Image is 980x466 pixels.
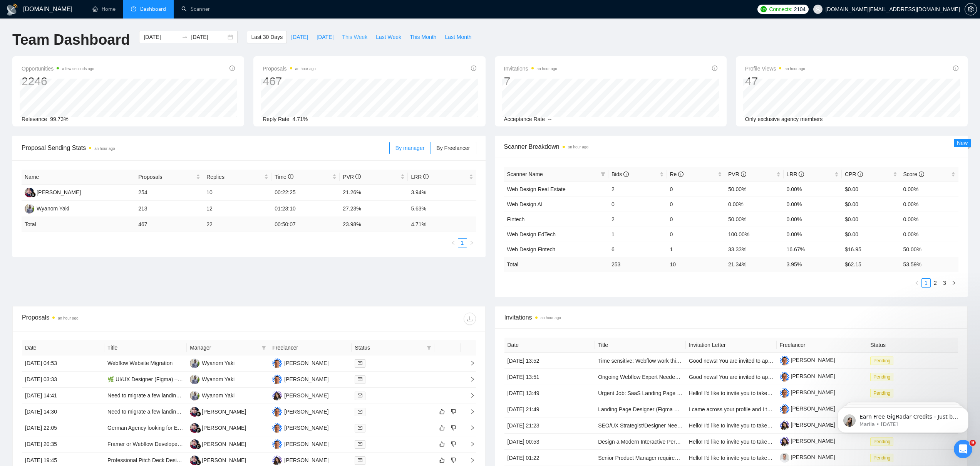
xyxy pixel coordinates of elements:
li: Previous Page [449,238,458,247]
td: $0.00 [842,197,900,212]
a: RH[PERSON_NAME] [25,189,81,195]
td: $16.95 [842,242,900,257]
span: LRR [411,174,429,180]
a: Web Design EdTech [507,231,556,237]
img: logo [6,3,18,16]
img: upwork-logo.png [761,6,767,12]
img: IZ [272,358,282,368]
img: RH [190,407,199,417]
time: an hour ago [541,316,561,320]
img: RH [190,439,199,449]
img: c1TvrDEnT2cRyVJWuaGrBp4vblnH3gAhIHj-0WWF6XgB1-1I-LIFv2h85ylRMVt1qP [780,421,789,430]
button: setting [965,3,977,15]
button: This Week [338,31,372,43]
span: Bids [611,171,629,177]
span: mail [358,442,362,446]
td: 00:22:25 [271,185,340,201]
span: Scanner Breakdown [504,142,959,151]
span: By Freelancer [436,145,470,151]
a: WYWyanom Yaki [190,392,235,398]
div: [PERSON_NAME] [284,407,328,416]
span: -- [548,116,551,122]
th: Freelancer [777,338,868,353]
img: IZ [272,423,282,433]
span: New [957,140,968,146]
td: 21.26% [340,185,408,201]
a: Professional Pitch Deck Designer for LegalTech Startup [107,457,240,463]
button: like [437,407,447,416]
img: gigradar-bm.png [30,192,36,197]
span: Proposal Sending Stats [22,143,389,153]
td: 01:23:10 [271,201,340,217]
span: filter [425,342,433,353]
td: 6 [608,242,667,257]
span: PVR [343,174,361,180]
td: 50.00% [725,212,784,227]
a: WYWyanom Yaki [190,360,235,366]
span: Pending [870,373,893,381]
time: an hour ago [94,146,115,151]
span: info-circle [741,172,746,177]
button: like [437,423,447,432]
span: Last 30 Days [251,33,283,41]
img: c1TvrDEnT2cRyVJWuaGrBp4vblnH3gAhIHj-0WWF6XgB1-1I-LIFv2h85ylRMVt1qP [780,437,789,446]
iframe: Intercom live chat [954,440,972,458]
th: Title [595,338,686,353]
td: 213 [135,201,203,217]
button: download [464,313,476,325]
td: 0.00% [900,197,959,212]
td: $0.00 [842,227,900,242]
td: 4.71 % [408,217,476,232]
time: an hour ago [295,67,316,71]
span: info-circle [471,66,476,71]
a: 2 [931,279,940,287]
td: $0.00 [842,182,900,197]
a: Pending [870,357,896,363]
a: [PERSON_NAME] [780,422,835,428]
td: 1 [667,242,725,257]
button: Last 30 Days [247,31,287,43]
span: Scanner Name [507,171,543,177]
td: 0.00% [784,227,842,242]
button: right [949,278,958,288]
a: RH[PERSON_NAME] [190,424,246,431]
td: 2 [608,182,667,197]
span: right [469,241,474,245]
time: a few seconds ago [62,67,94,71]
a: Web Design AI [507,201,543,207]
td: Total [504,257,609,272]
span: info-circle [230,66,235,71]
button: [DATE] [287,31,312,43]
span: info-circle [799,172,804,177]
a: Design a Modern Interactive Personal Brand Website [598,439,725,445]
a: homeHome [92,6,116,12]
a: German Agency looking for EXPERIENCED Webflow Developer – Ongoing Projects [107,425,308,431]
td: 21.34 % [725,257,784,272]
span: [DATE] [291,33,308,41]
span: like [439,457,445,463]
li: Next Page [467,238,476,247]
li: 1 [458,238,467,247]
a: [PERSON_NAME] [780,454,835,460]
a: [PERSON_NAME] [780,373,835,379]
td: 2 [608,212,667,227]
td: 0 [667,182,725,197]
button: left [912,278,921,288]
span: dislike [451,457,456,463]
a: 🌿 UI/UX Designer (Figma) – Eve Home Website [107,376,225,382]
span: Re [670,171,684,177]
a: SEO/UX Strategist/Designer Needed for Multiple Services Company [598,422,761,429]
td: 53.59 % [900,257,959,272]
td: 0.00% [784,182,842,197]
a: Web Design Real Estate [507,186,566,192]
td: 00:50:07 [271,217,340,232]
td: 5.63% [408,201,476,217]
a: WYWyanom Yaki [190,376,235,382]
span: Acceptance Rate [504,116,545,122]
a: 1 [458,239,467,247]
img: R [272,391,282,400]
span: info-circle [288,174,293,179]
span: Replies [206,173,263,181]
a: Senior Product Manager required to help with start up SaaS [598,455,740,461]
td: 254 [135,185,203,201]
